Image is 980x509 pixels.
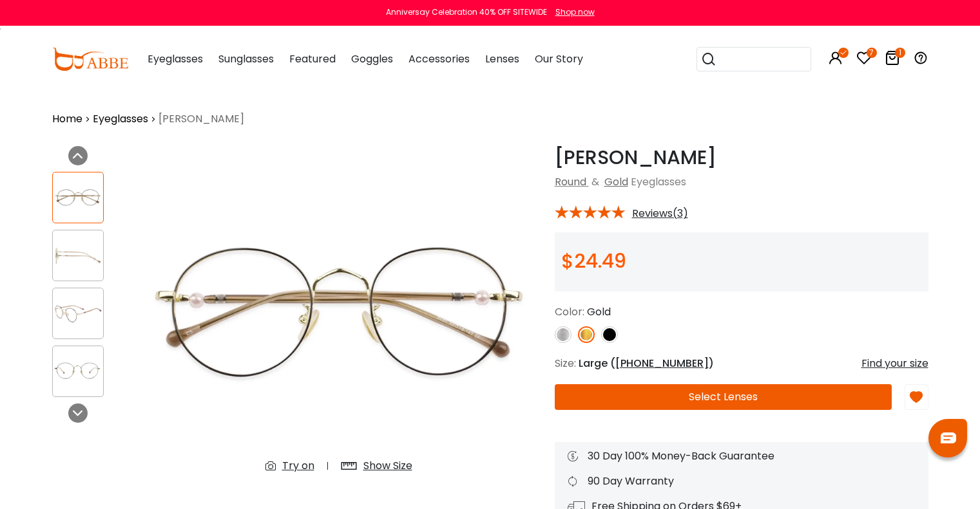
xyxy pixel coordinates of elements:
img: Durns Gold Metal Eyeglasses , NosePads Frames from ABBE Glasses [53,243,103,268]
img: Durns Gold Metal Eyeglasses , NosePads Frames from ABBE Glasses [53,185,103,210]
span: Goggles [351,51,393,66]
a: 7 [856,53,872,68]
img: chat [941,432,956,443]
img: Durns Gold Metal Eyeglasses , NosePads Frames from ABBE Glasses [53,359,103,384]
span: [PERSON_NAME] [159,111,244,127]
span: Eyeglasses [631,174,686,189]
span: Reviews(3) [632,208,688,219]
span: Eyeglasses [148,51,203,66]
span: $24.49 [561,247,626,275]
span: Size: [555,356,576,371]
img: Durns Gold Metal Eyeglasses , NosePads Frames from ABBE Glasses [136,146,542,484]
a: Shop now [549,6,595,17]
div: Try on [282,458,314,474]
span: Accessories [408,51,470,66]
img: Durns Gold Metal Eyeglasses , NosePads Frames from ABBE Glasses [53,301,103,326]
span: Featured [289,51,336,66]
span: [PHONE_NUMBER] [615,356,709,371]
h1: [PERSON_NAME] [555,146,928,169]
div: Shop now [555,6,595,18]
a: Gold [604,174,628,189]
a: Eyeglasses [93,111,148,127]
div: 90 Day Warranty [568,474,916,489]
span: Color: [555,304,584,319]
span: Sunglasses [218,51,274,66]
div: Anniversay Celebration 40% OFF SITEWIDE [386,6,547,18]
a: Round [555,174,586,189]
a: 1 [885,53,900,68]
a: Home [52,111,82,127]
span: Large ( ) [579,356,714,371]
div: 30 Day 100% Money-Back Guarantee [568,449,916,464]
div: Show Size [363,458,412,474]
div: Find your size [861,356,928,371]
img: abbeglasses.com [52,48,128,71]
i: 1 [895,48,905,58]
span: Gold [587,304,611,319]
span: & [589,174,602,189]
span: Our Story [535,51,583,66]
i: 7 [867,48,877,58]
span: Lenses [485,51,519,66]
button: Select Lenses [555,384,892,410]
